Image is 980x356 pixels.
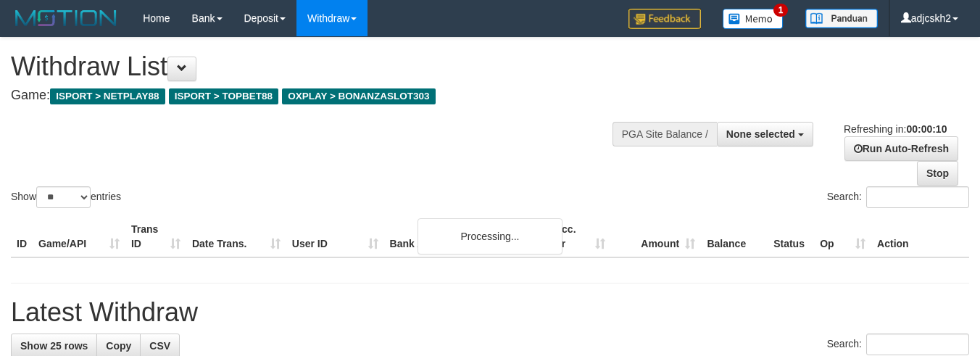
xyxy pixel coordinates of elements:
h1: Withdraw List [11,52,639,81]
div: Processing... [418,218,562,254]
th: Date Trans. [186,216,286,257]
span: OXPLAY > BONANZASLOT303 [282,88,436,104]
th: Status [768,216,814,257]
img: MOTION_logo.png [11,7,121,29]
input: Search: [866,186,969,208]
span: Show 25 rows [20,340,88,352]
th: Balance [701,216,768,257]
th: User ID [286,216,384,257]
a: Run Auto-Refresh [844,136,958,161]
th: Op [814,216,871,257]
strong: 00:00:10 [906,123,947,135]
a: Stop [917,161,958,186]
span: CSV [149,340,170,352]
th: ID [11,216,33,257]
img: Feedback.jpg [628,9,701,29]
span: Copy [106,340,131,352]
label: Show entries [11,186,121,208]
span: ISPORT > TOPBET88 [169,88,278,104]
th: Bank Acc. Number [521,216,611,257]
span: 1 [773,4,789,17]
span: None selected [726,128,795,140]
label: Search: [827,334,969,355]
th: Game/API [33,216,125,257]
input: Search: [866,334,969,355]
span: ISPORT > NETPLAY88 [50,88,165,104]
button: None selected [717,122,813,146]
div: PGA Site Balance / [612,122,717,146]
h1: Latest Withdraw [11,298,969,327]
th: Action [871,216,969,257]
select: Showentries [36,186,91,208]
th: Amount [611,216,701,257]
img: Button%20Memo.svg [723,9,784,29]
th: Trans ID [125,216,186,257]
h4: Game: [11,88,639,103]
span: Refreshing in: [844,123,947,135]
img: panduan.png [805,9,878,28]
label: Search: [827,186,969,208]
th: Bank Acc. Name [384,216,522,257]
